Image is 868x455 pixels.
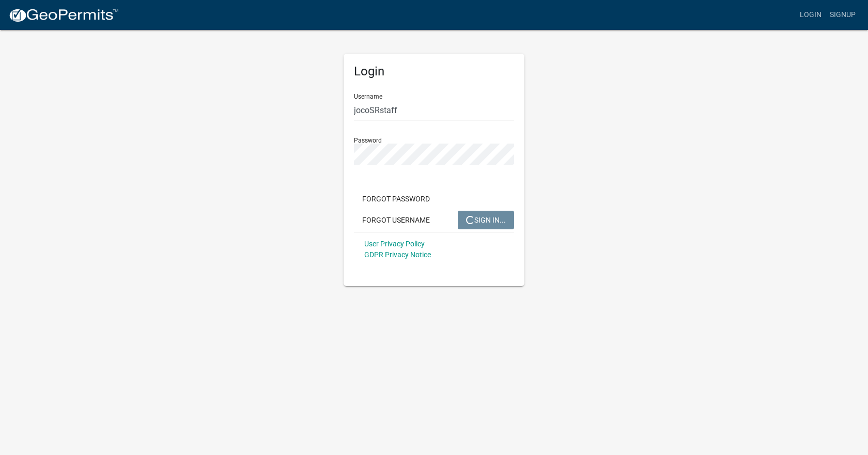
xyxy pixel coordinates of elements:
span: SIGN IN... [466,215,506,224]
a: User Privacy Policy [364,240,425,248]
button: Forgot Username [354,211,438,229]
button: SIGN IN... [458,211,514,229]
a: GDPR Privacy Notice [364,250,431,259]
h5: Login [354,64,514,79]
a: Login [796,5,826,25]
a: Signup [826,5,860,25]
button: Forgot Password [354,190,438,208]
